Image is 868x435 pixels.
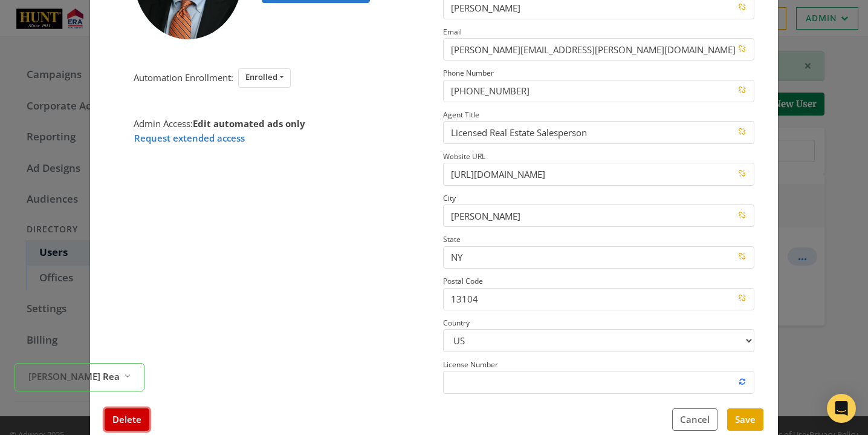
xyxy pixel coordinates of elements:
small: Phone Number [443,68,494,78]
button: Enrolled [238,68,291,87]
div: Open Intercom Messenger [827,394,856,423]
small: Website URL [443,151,485,162]
small: State [443,234,461,244]
input: City [443,204,754,227]
small: Agent Title [443,110,479,120]
strong: Edit automated ads only [193,117,305,129]
input: Website URL [443,163,754,185]
small: Postal Code [443,276,483,286]
small: Country [443,318,470,328]
button: Save [727,408,763,431]
input: Agent Title [443,121,754,143]
input: State [443,246,754,269]
button: Delete [105,408,149,431]
button: Request extended access [134,131,245,146]
span: Admin Access: [134,117,305,129]
input: Email [443,38,754,61]
input: Postal Code [443,288,754,310]
small: License Number [443,359,498,370]
span: Automation Enrollment: [134,71,233,83]
select: Country [443,329,754,352]
small: Email [443,27,462,37]
small: City [443,193,456,203]
input: License Number [443,371,754,393]
button: [PERSON_NAME] Real Estate [15,363,144,391]
input: Phone Number [443,80,754,102]
span: [PERSON_NAME] Real Estate [28,370,119,384]
button: Cancel [672,408,717,431]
